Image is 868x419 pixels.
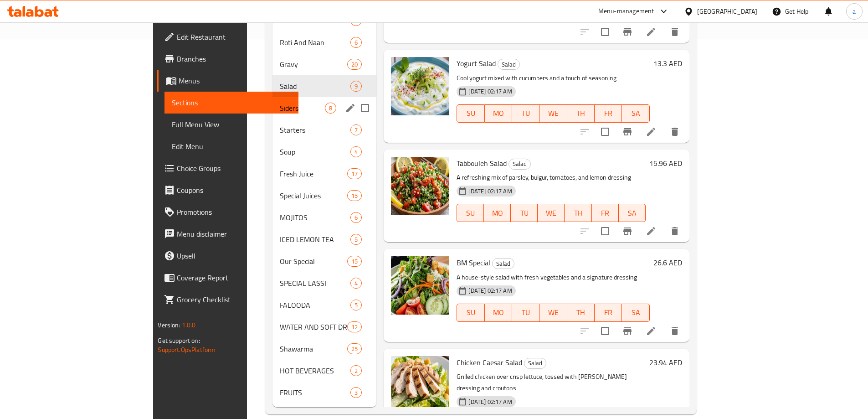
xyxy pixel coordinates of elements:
[853,6,856,16] span: a
[348,60,361,69] span: 20
[391,256,449,315] img: BM Special
[272,338,377,360] div: Shawarma25
[350,146,362,157] div: items
[509,159,530,169] span: Salad
[350,124,362,135] div: items
[280,146,351,157] div: Soup
[350,37,362,48] div: items
[177,294,291,305] span: Grocery Checklist
[457,256,490,269] span: BM Special
[280,37,351,48] span: Roti And Naan
[280,278,351,289] div: SPECIAL LASSI
[177,250,291,261] span: Upsell
[164,92,298,114] a: Sections
[512,304,539,322] button: TU
[622,104,649,123] button: SA
[493,259,514,269] span: Salad
[348,191,361,200] span: 15
[325,104,336,113] span: 8
[280,124,351,135] span: Starters
[543,107,563,120] span: WE
[158,335,200,347] span: Get support on:
[598,6,654,17] div: Menu-management
[465,398,515,406] span: [DATE] 02:17 AM
[391,57,449,115] img: Yogurt Salad
[280,212,351,223] div: MOJITOS
[157,289,298,310] a: Grocery Checklist
[664,121,686,143] button: delete
[646,26,657,37] a: Edit menu item
[157,70,298,92] a: Menus
[567,304,595,322] button: TH
[457,172,645,183] p: A refreshing mix of parsley, bulgur, tomatoes, and lemon dressing
[697,6,757,16] div: [GEOGRAPHIC_DATA]
[465,286,515,295] span: [DATE] 02:17 AM
[664,21,686,43] button: delete
[646,126,657,137] a: Edit menu item
[457,204,484,222] button: SU
[347,59,362,70] div: items
[512,104,539,123] button: TU
[272,360,377,382] div: HOT BEVERAGES2
[179,75,291,86] span: Menus
[272,272,377,294] div: SPECIAL LASSI4
[457,304,484,322] button: SU
[280,365,351,376] span: HOT BEVERAGES
[516,306,536,319] span: TU
[172,97,291,108] span: Sections
[351,388,361,397] span: 3
[565,204,591,222] button: TH
[350,81,362,92] div: items
[351,148,361,156] span: 4
[164,135,298,157] a: Edit Menu
[595,304,622,322] button: FR
[157,245,298,267] a: Upsell
[272,163,377,185] div: Fresh Juice17
[649,356,682,369] h6: 23.94 AED
[280,190,347,201] div: Special Juices
[571,306,591,319] span: TH
[272,31,377,53] div: Roti And Naan6
[616,220,638,242] button: Branch-specific-item
[280,234,351,245] span: ICED LEMON TEA
[272,75,377,97] div: Salad9
[351,126,361,134] span: 7
[182,319,196,331] span: 1.0.0
[626,107,646,120] span: SA
[272,207,377,228] div: MOJITOS6
[177,228,291,239] span: Menu disclaimer
[280,321,347,332] div: WATER AND SOFT DRINK
[351,82,361,91] span: 9
[350,365,362,376] div: items
[498,59,520,70] div: Salad
[457,104,484,123] button: SU
[177,185,291,196] span: Coupons
[347,256,362,267] div: items
[177,163,291,174] span: Choice Groups
[280,81,351,92] div: Salad
[622,304,649,322] button: SA
[596,207,615,220] span: FR
[348,345,361,353] span: 25
[664,320,686,342] button: delete
[280,168,347,179] span: Fresh Juice
[514,207,534,220] span: TU
[280,387,351,398] div: FRUITS
[653,256,682,269] h6: 26.6 AED
[350,234,362,245] div: items
[157,157,298,179] a: Choice Groups
[351,367,361,375] span: 2
[158,344,216,356] a: Support.OpsPlatform
[280,256,347,267] div: Our Special
[391,356,449,414] img: Chicken Caesar Salad
[619,204,646,222] button: SA
[177,272,291,283] span: Coverage Report
[347,168,362,179] div: items
[541,207,561,220] span: WE
[598,107,618,120] span: FR
[280,343,347,354] span: Shawarma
